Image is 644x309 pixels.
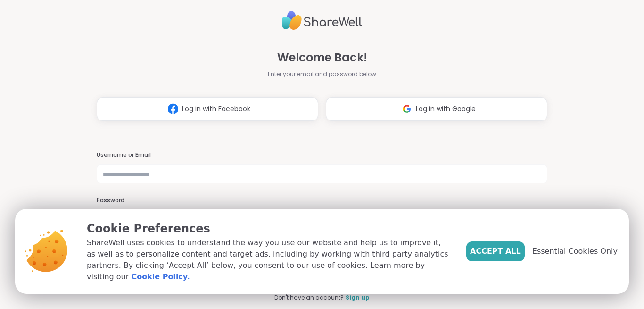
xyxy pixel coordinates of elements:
[87,220,451,237] p: Cookie Preferences
[277,49,367,66] span: Welcome Back!
[274,293,344,302] span: Don't have an account?
[282,7,362,34] img: ShareWell Logo
[470,246,521,257] span: Accept All
[97,97,318,121] button: Log in with Facebook
[164,100,182,118] img: ShareWell Logomark
[268,70,376,78] span: Enter your email and password below
[416,104,476,114] span: Log in with Google
[97,197,547,205] h3: Password
[346,293,370,302] a: Sign up
[326,97,547,121] button: Log in with Google
[466,241,525,261] button: Accept All
[532,246,618,257] span: Essential Cookies Only
[97,151,547,159] h3: Username or Email
[87,237,451,283] p: ShareWell uses cookies to understand the way you use our website and help us to improve it, as we...
[182,104,250,114] span: Log in with Facebook
[131,271,190,283] a: Cookie Policy.
[398,100,416,118] img: ShareWell Logomark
